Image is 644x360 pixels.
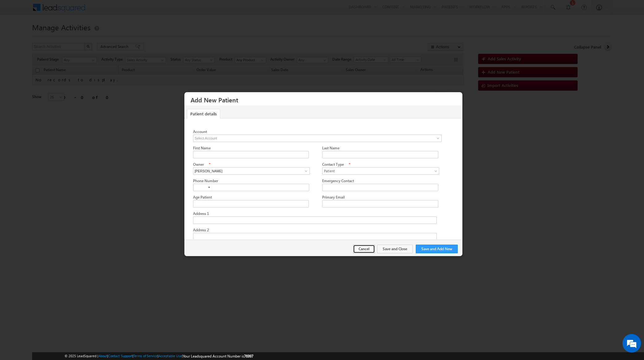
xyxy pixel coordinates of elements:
label: Last Name [322,146,339,150]
a: Patient details [187,109,220,119]
label: Owner [193,162,204,167]
label: Primary Email [322,195,345,199]
span: Patient [322,168,435,174]
label: Phone Number [193,178,218,183]
label: Contact Type [322,162,344,167]
a: Patient [322,167,439,175]
input: Type to Search [193,167,310,175]
a: Terms of Service [133,354,158,358]
input: Select Account [193,135,442,142]
span: © 2025 LeadSquared | | | | | [65,353,253,359]
span: 76997 [244,354,253,358]
a: Show All Items [433,135,441,141]
label: Address 2 [193,228,209,232]
label: Emergency Contact [322,178,354,183]
label: First Name [193,146,211,150]
span: Your Leadsquared Account Number is [183,354,253,358]
label: Account [193,129,207,134]
button: Save and Close [377,245,413,253]
button: Save and Add New [416,245,458,253]
a: About [98,354,107,358]
a: Show All Items [301,168,309,174]
button: Cancel [353,245,375,253]
label: Address 1 [193,211,209,216]
h3: Add New Patient [191,94,460,105]
label: Age Patient [193,195,212,199]
a: Acceptable Use [158,354,182,358]
a: Contact Support [108,354,133,358]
